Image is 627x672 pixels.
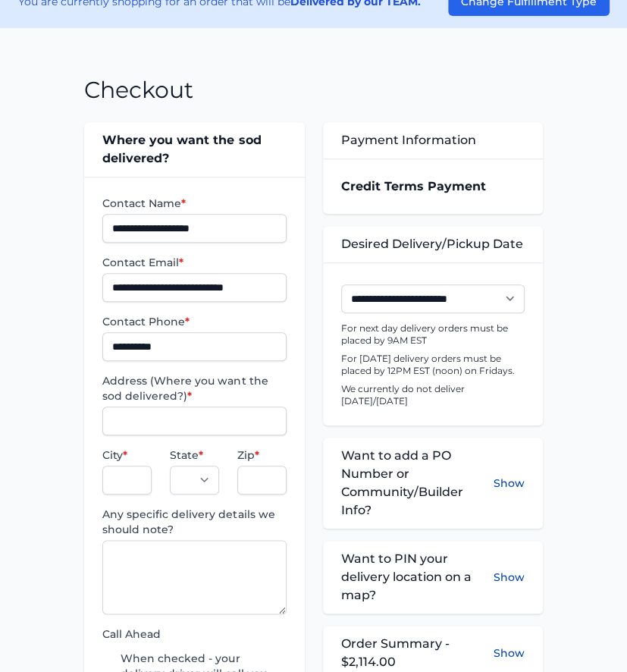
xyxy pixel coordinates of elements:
label: Any specific delivery details we should note? [102,507,286,537]
label: Call Ahead [102,626,286,642]
p: We currently do not deliver [DATE]/[DATE] [341,383,525,407]
div: Where you want the sod delivered? [84,122,304,177]
span: Want to PIN your delivery location on a map? [341,550,494,604]
span: Want to add a PO Number or Community/Builder Info? [341,447,494,520]
label: State [170,447,219,463]
button: Show [494,447,525,520]
button: Show [494,550,525,604]
strong: Credit Terms Payment [341,179,486,193]
div: Desired Delivery/Pickup Date [323,226,543,262]
button: Show [494,645,525,661]
label: Zip [237,447,287,463]
label: Contact Phone [102,314,286,329]
p: For next day delivery orders must be placed by 9AM EST [341,322,525,347]
p: For [DATE] delivery orders must be placed by 12PM EST (noon) on Fridays. [341,353,525,377]
label: Contact Name [102,196,286,211]
h1: Checkout [84,77,193,104]
span: Order Summary - $2,114.00 [341,635,494,671]
label: City [102,447,152,463]
label: Address (Where you want the sod delivered?) [102,373,286,404]
div: Payment Information [323,122,543,159]
label: Contact Email [102,255,286,270]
